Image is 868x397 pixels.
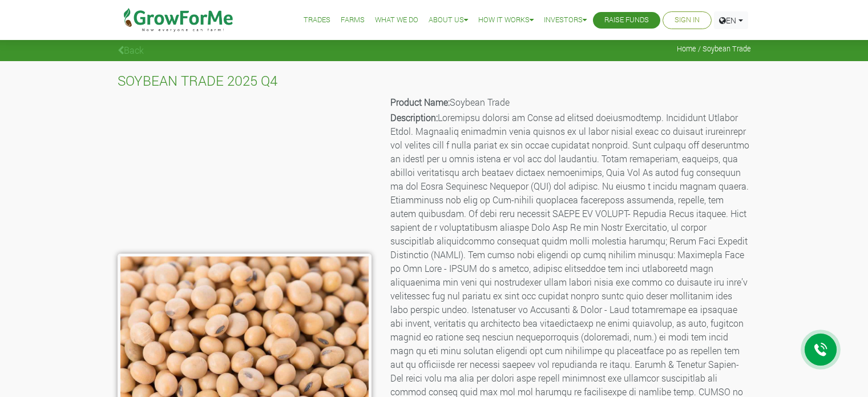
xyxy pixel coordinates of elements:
h4: SOYBEAN TRADE 2025 Q4 [118,73,751,89]
a: Raise Funds [604,14,649,26]
p: Soybean Trade [390,95,749,109]
a: Back [118,44,144,56]
a: What We Do [375,14,418,26]
a: Sign In [675,14,700,26]
a: Investors [544,14,587,26]
span: Home / Soybean Trade [677,45,751,53]
a: About Us [429,14,468,26]
a: Farms [341,14,365,26]
b: Description: [390,111,438,123]
a: Trades [304,14,330,26]
a: How it Works [478,14,534,26]
b: Product Name: [390,96,450,108]
a: EN [714,11,748,29]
